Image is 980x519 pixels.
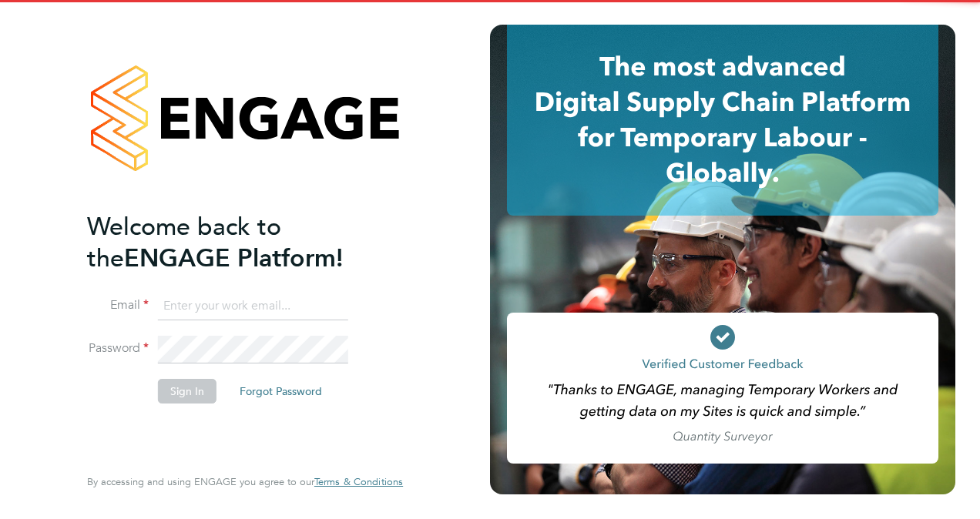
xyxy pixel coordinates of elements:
[87,211,388,274] h2: ENGAGE Platform!
[227,379,334,403] button: Forgot Password
[158,293,348,320] input: Enter your work email...
[87,212,281,273] span: Welcome back to the
[314,476,403,488] a: Terms & Conditions
[87,475,403,488] span: By accessing and using ENGAGE you agree to our
[158,379,216,403] button: Sign In
[87,297,149,313] label: Email
[87,340,149,357] label: Password
[314,475,403,488] span: Terms & Conditions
